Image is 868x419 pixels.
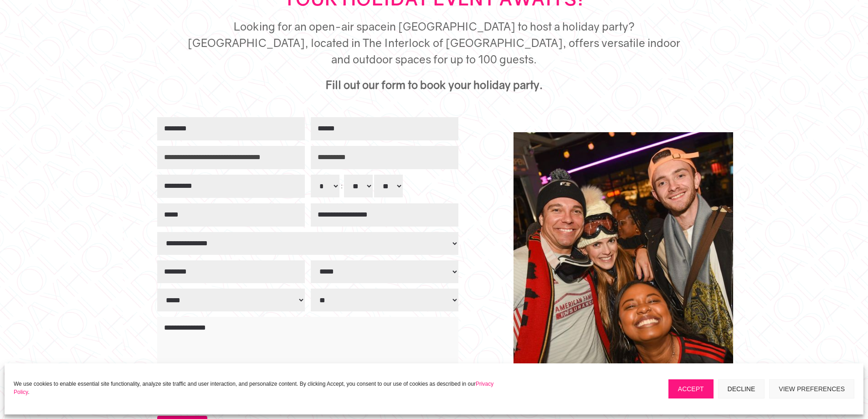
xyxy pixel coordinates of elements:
[341,182,343,190] span: :
[718,379,765,398] button: Decline
[326,78,543,91] strong: Fill out our form to book your holiday party.
[668,379,714,398] button: Accept
[234,20,387,33] span: Looking for an open-air space
[769,379,854,398] button: View preferences
[374,175,403,197] select: Time of Day
[344,175,373,197] select: Time of Day ... minute
[14,381,493,395] a: Privacy Policy
[14,380,506,396] p: We use cookies to enable essential site functionality, analyze site traffic and user interaction,...
[311,175,339,197] select: Time of Day ... hour
[184,18,685,72] h5: in [GEOGRAPHIC_DATA] to host a holiday party? [GEOGRAPHIC_DATA], located in The Interlock of [GEO...
[514,132,733,407] img: Holiday-Ski-Event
